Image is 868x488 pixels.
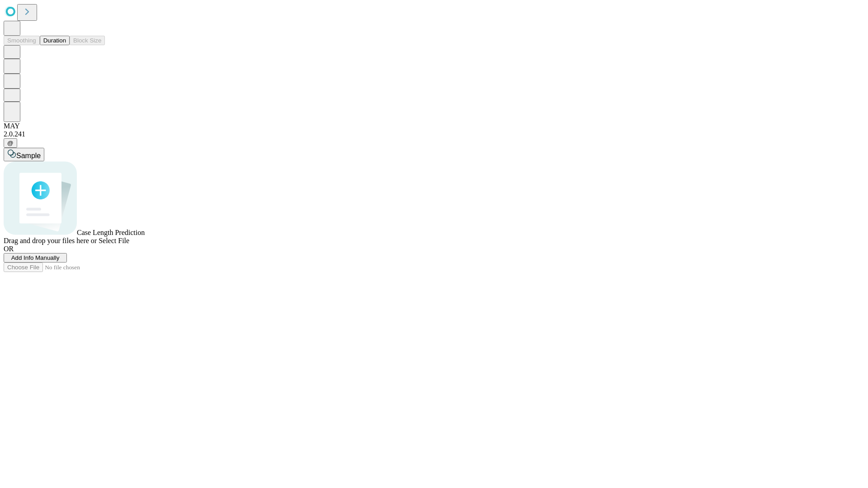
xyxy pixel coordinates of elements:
[4,148,44,161] button: Sample
[4,36,40,45] button: Smoothing
[99,237,129,244] span: Select File
[7,140,14,146] span: @
[11,254,60,261] span: Add Info Manually
[4,253,67,263] button: Add Info Manually
[4,130,864,138] div: 2.0.241
[16,152,41,160] span: Sample
[4,245,14,253] span: OR
[70,36,105,45] button: Block Size
[77,229,145,236] span: Case Length Prediction
[4,138,17,148] button: @
[4,237,97,244] span: Drag and drop your files here or
[4,122,864,130] div: MAY
[40,36,70,45] button: Duration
